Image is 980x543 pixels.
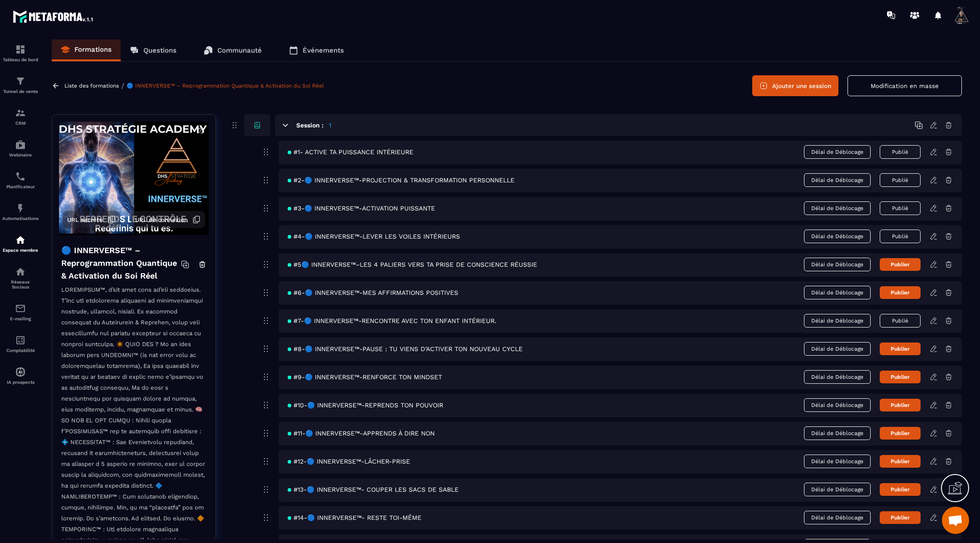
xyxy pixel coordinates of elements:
h5: 1 [329,121,331,130]
span: #11-🔵 INNERVERSE™-APPRENDS À DIRE NON [288,430,435,437]
img: background [59,122,209,235]
a: Ouvrir le chat [942,507,969,534]
p: E-mailing [2,316,39,321]
a: automationsautomationsEspace membre [2,228,39,259]
a: Événements [280,39,353,61]
img: formation [15,44,26,55]
span: #2-🔵 INNERVERSE™-PROJECTION & TRANSFORMATION PERSONNELLE [288,176,514,184]
img: email [15,303,26,314]
button: Modification en masse [848,75,962,96]
span: / [121,82,124,90]
p: Communauté [217,46,262,54]
img: automations [15,203,26,214]
span: Délai de Déblocage [804,258,871,271]
img: formation [15,76,26,87]
p: IA prospects [2,380,39,385]
span: URL secrète [67,216,103,223]
button: Publié [880,173,921,187]
span: #14-🔵 INNERVERSE™- RESTE TOI-MÊME [288,514,421,521]
p: Comptabilité [2,348,39,353]
span: Délai de Déblocage [804,173,871,187]
button: Publier [880,483,921,496]
p: Événements [303,46,344,54]
span: #7-🔵 INNERVERSE™-RENCONTRE AVEC TON ENFANT INTÉRIEUR. [288,317,496,324]
button: Publier [880,286,921,299]
button: Publier [880,342,921,355]
a: Questions [121,39,186,61]
span: Délai de Déblocage [804,314,871,328]
p: Questions [143,46,176,54]
p: Espace membre [2,248,39,253]
a: emailemailE-mailing [2,296,39,328]
a: Communauté [195,39,271,61]
span: Délai de Déblocage [804,483,871,496]
p: Planificateur [2,184,39,189]
a: formationformationCRM [2,101,39,132]
span: #4-🔵 INNERVERSE™-LEVER LES VOILES INTÉRIEURS [288,233,460,240]
h4: 🔵 INNERVERSE™ – Reprogrammation Quantique & Activation du Soi Réel [61,244,181,282]
button: Publier [880,371,921,383]
a: accountantaccountantComptabilité [2,328,39,360]
a: automationsautomationsAutomatisations [2,196,39,228]
p: CRM [2,121,39,126]
button: Publié [880,145,921,159]
img: accountant [15,335,26,346]
button: Publier [880,511,921,524]
p: Tunnel de vente [2,89,39,94]
img: logo [13,8,94,24]
span: Délai de Déblocage [804,426,871,440]
p: Réseaux Sociaux [2,279,39,289]
span: #5🔵 INNERVERSE™–LES 4 PALIERS VERS TA PRISE DE CONSCIENCE RÉUSSIE [288,261,537,268]
img: automations [15,367,26,377]
span: #9-🔵 INNERVERSE™-RENFORCE TON MINDSET [288,373,442,381]
img: social-network [15,266,26,277]
a: 🔵 INNERVERSE™ – Reprogrammation Quantique & Activation du Soi Réel [127,83,324,89]
a: Formations [52,39,121,61]
button: Publié [880,230,921,243]
span: #1- ACTIVE TA PUISSANCE INTÉRIEURE [288,148,413,156]
img: scheduler [15,171,26,182]
button: URL de connexion [131,211,205,228]
p: Tableau de bord [2,57,39,62]
img: automations [15,235,26,245]
h6: Session : [296,122,323,129]
button: Publié [880,201,921,215]
button: Ajouter une session [752,75,838,96]
p: Webinaire [2,152,39,157]
span: #12-🔵 INNERVERSE™-LÂCHER-PRISE [288,458,410,465]
span: Délai de Déblocage [804,370,871,384]
span: #13-🔵 INNERVERSE™- COUPER LES SACS DE SABLE [288,486,459,493]
a: social-networksocial-networkRéseaux Sociaux [2,259,39,296]
button: URL secrète [63,211,120,228]
span: #3-🔵 INNERVERSE™-ACTIVATION PUISSANTE [288,205,435,212]
a: formationformationTunnel de vente [2,69,39,101]
span: Délai de Déblocage [804,145,871,159]
a: schedulerschedulerPlanificateur [2,164,39,196]
span: Délai de Déblocage [804,398,871,412]
img: automations [15,139,26,150]
button: Publier [880,427,921,440]
span: Délai de Déblocage [804,286,871,299]
span: URL de connexion [135,216,188,223]
button: Publier [880,258,921,271]
button: Publier [880,399,921,411]
img: formation [15,108,26,118]
span: Délai de Déblocage [804,230,871,243]
span: Délai de Déblocage [804,511,871,524]
a: automationsautomationsWebinaire [2,132,39,164]
a: Liste des formations [64,83,119,89]
button: Publié [880,314,921,328]
p: Formations [74,45,112,54]
span: Délai de Déblocage [804,342,871,356]
button: Publier [880,455,921,468]
span: Délai de Déblocage [804,455,871,468]
p: Automatisations [2,216,39,221]
span: #6-🔵 INNERVERSE™-MES AFFIRMATIONS POSITIVES [288,289,458,296]
a: formationformationTableau de bord [2,37,39,69]
span: #8-🔵 INNERVERSE™-PAUSE : TU VIENS D’ACTIVER TON NOUVEAU CYCLE [288,345,523,352]
span: Délai de Déblocage [804,201,871,215]
span: #10-🔵 INNERVERSE™-REPRENDS TON POUVOIR [288,401,443,409]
